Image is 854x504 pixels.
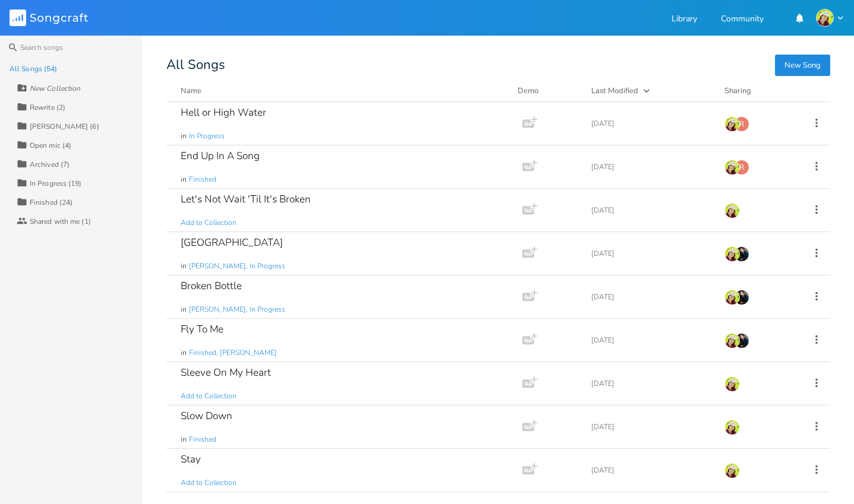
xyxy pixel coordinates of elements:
[775,55,830,76] button: New Song
[30,218,91,225] div: Shared with me (1)
[181,305,187,315] span: in
[189,305,285,315] span: [PERSON_NAME], In Progress
[724,290,740,305] img: Tara Henton Music
[724,160,740,175] img: Tara Henton Music
[10,65,57,72] div: All Songs (54)
[30,104,65,111] div: Rewrite (2)
[724,203,740,218] img: Tara Henton Music
[591,163,710,170] div: [DATE]
[189,348,277,358] span: Finished, [PERSON_NAME]
[181,348,187,358] span: in
[181,411,232,421] div: Slow Down
[591,423,710,430] div: [DATE]
[591,120,710,127] div: [DATE]
[591,337,710,344] div: [DATE]
[181,175,187,185] span: in
[724,246,740,262] img: Tara Henton Music
[591,467,710,474] div: [DATE]
[724,420,740,435] img: Tara Henton Music
[724,85,796,97] div: Sharing
[724,116,740,132] img: Tara Henton Music
[591,380,710,387] div: [DATE]
[181,131,187,141] span: in
[181,478,237,488] span: Add to Collection
[181,218,237,228] span: Add to Collection
[181,281,242,291] div: Broken Bottle
[181,261,187,271] span: in
[189,435,216,445] span: Finished
[734,116,749,132] div: rvoxrox
[181,367,271,378] div: Sleeve On My Heart
[591,85,710,97] button: Last Modified
[721,15,764,25] a: Community
[181,151,260,161] div: End Up In A Song
[189,131,225,141] span: In Progress
[181,107,266,118] div: Hell or High Water
[30,161,70,168] div: Archived (7)
[30,142,71,149] div: Open mic (4)
[30,123,99,130] div: [PERSON_NAME] (6)
[166,59,830,71] div: All Songs
[672,15,697,25] a: Library
[181,237,283,248] div: [GEOGRAPHIC_DATA]
[181,85,201,96] div: Name
[518,85,577,97] div: Demo
[189,261,285,271] span: [PERSON_NAME], In Progress
[734,160,749,175] div: rvoxrox
[181,194,311,204] div: Let's Not Wait 'Til It's Broken
[189,175,216,185] span: Finished
[181,435,187,445] span: in
[181,324,223,334] div: Fly To Me
[724,463,740,478] img: Tara Henton Music
[591,250,710,257] div: [DATE]
[181,85,503,97] button: Name
[724,333,740,348] img: Tara Henton Music
[816,9,834,27] img: Tara Henton Music
[734,246,749,262] img: Ben Selleck
[30,180,82,187] div: In Progress (19)
[181,391,237,401] span: Add to Collection
[591,293,710,300] div: [DATE]
[591,85,638,96] div: Last Modified
[30,199,73,206] div: Finished (24)
[591,207,710,214] div: [DATE]
[734,290,749,305] img: Ben Selleck
[734,333,749,348] img: Ben Selleck
[30,85,80,92] div: New Collection
[181,454,201,464] div: Stay
[724,376,740,392] img: Tara Henton Music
